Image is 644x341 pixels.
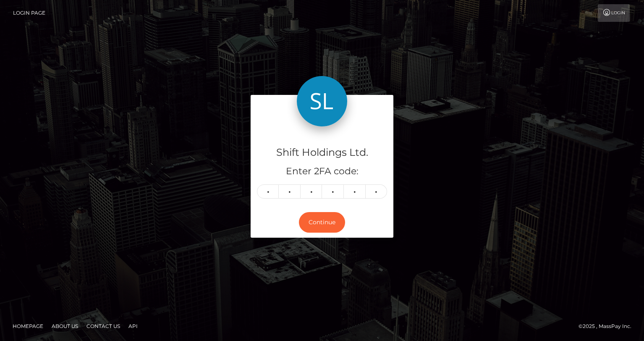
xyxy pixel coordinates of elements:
img: Shift Holdings Ltd. [297,76,347,126]
a: About Us [48,320,81,333]
div: © 2025 , MassPay Inc. [579,322,638,331]
a: Login [598,4,630,22]
button: Continue [299,212,345,233]
a: Login Page [13,4,45,22]
h4: Shift Holdings Ltd. [257,145,387,160]
a: Homepage [9,320,47,333]
h5: Enter 2FA code: [257,165,387,178]
a: Contact Us [83,320,123,333]
a: API [125,320,141,333]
